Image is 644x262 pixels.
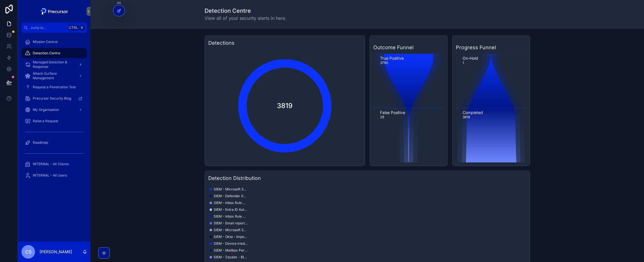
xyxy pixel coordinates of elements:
span: SIEM - Entra ID Authentication Method Removed [214,207,248,212]
span: My Organisation [33,108,59,112]
span: INTERNAL - All Clients [33,162,69,166]
text: False Positive [380,110,405,115]
span: K [80,25,84,30]
span: SIEM - Mailbox Permission Changed [214,248,248,253]
span: Precursor Security Blog [33,96,71,101]
a: Precursor Security Blog [21,93,87,104]
text: 29 [380,115,384,119]
h3: Detections [208,39,361,47]
text: Completed [463,110,483,115]
a: Attack Surface Management [21,71,87,81]
span: SIEM - Inbox Rule Created or Modified [214,214,248,219]
span: SIEM - Okta - Impossible Travel [214,235,248,239]
h3: Detection Distribution [208,174,526,182]
a: Managed Detection & Response [21,59,87,70]
a: Request a Penetration Test [21,82,87,92]
span: SIEM - Zscaler - Blocked Threats Detection [214,255,248,259]
span: SIEM - Email reported by user as malware or phish [214,221,248,226]
a: Roadmap [21,138,87,148]
span: Ctrl [68,25,79,31]
text: 3818 [463,115,470,119]
text: 3790 [380,61,388,65]
span: Raise a Request [33,119,58,123]
span: Managed Detection & Response [33,60,74,69]
span: Request a Penetration Test [33,85,76,89]
a: My Organisation [21,105,87,115]
span: SIEM - Microsoft 365 Portal Login from Rare Location [214,187,248,192]
span: 3819 [266,101,304,110]
a: Raise a Request [21,116,87,126]
span: Detection Centre [33,51,60,55]
div: scrollable content [18,33,90,188]
span: SIEM - Device tried to access a phishing site [214,241,248,246]
span: Roadmap [33,140,48,145]
text: 1 [463,61,464,65]
h1: Detection Centre [205,7,287,15]
h3: Progress Funnel [456,44,526,51]
text: On-Hold [463,56,478,61]
span: SIEM - Inbox Rule Created or Modified [214,201,248,205]
span: SIEM - Defender XDR Incident [214,194,248,198]
span: CS [25,248,31,255]
span: Jump to... [30,25,66,30]
span: Mission Control [33,40,58,44]
span: INTERNAL - All Users [33,173,67,178]
text: True Positive [380,56,404,61]
h3: Outcome Funnel [373,44,444,51]
button: Jump to...CtrlK [21,23,87,33]
span: View all of your security alerts in here. [205,15,287,22]
a: INTERNAL - All Clients [21,159,87,169]
a: Detection Centre [21,48,87,58]
a: Mission Control [21,37,87,47]
a: INTERNAL - All Users [21,170,87,181]
span: SIEM - Microsoft 365 Portal Logins from Impossible Travel Locations [214,228,248,232]
p: [PERSON_NAME] [40,249,72,255]
img: App logo [39,7,70,16]
span: Attack Surface Management [33,71,74,80]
